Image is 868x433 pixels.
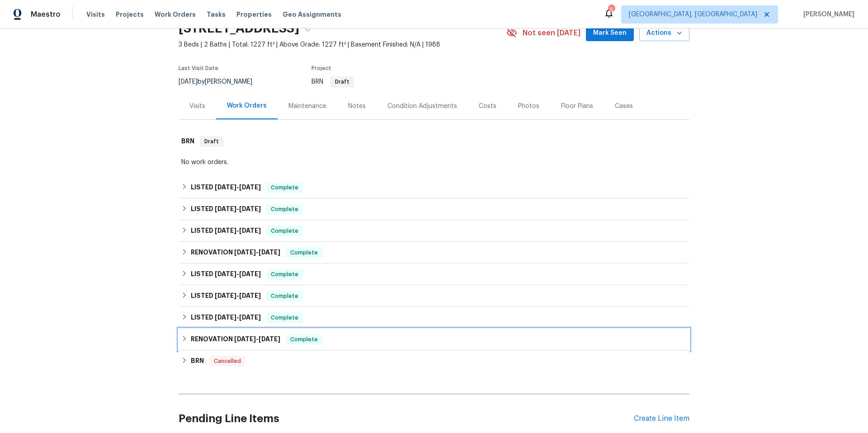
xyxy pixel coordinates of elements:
[234,249,256,255] span: [DATE]
[215,227,261,234] span: -
[191,269,261,280] h6: LISTED
[215,314,236,320] span: [DATE]
[283,10,341,19] span: Geo Assignments
[155,10,196,19] span: Work Orders
[191,182,261,193] h6: LISTED
[267,183,302,192] span: Complete
[179,177,689,198] div: LISTED [DATE]-[DATE]Complete
[179,79,198,85] span: [DATE]
[215,314,261,320] span: -
[179,40,506,49] span: 3 Beds | 2 Baths | Total: 1227 ft² | Above Grade: 1227 ft² | Basement Finished: N/A | 1988
[239,314,261,320] span: [DATE]
[523,28,580,38] span: Not seen [DATE]
[179,66,218,71] span: Last Visit Date
[629,10,757,19] span: [GEOGRAPHIC_DATA], [GEOGRAPHIC_DATA]
[215,206,261,212] span: -
[215,184,236,190] span: [DATE]
[239,292,261,299] span: [DATE]
[234,249,280,255] span: -
[179,198,689,220] div: LISTED [DATE]-[DATE]Complete
[191,312,261,323] h6: LISTED
[179,264,689,285] div: LISTED [DATE]-[DATE]Complete
[179,76,263,87] div: by [PERSON_NAME]
[31,10,61,19] span: Maestro
[210,357,245,366] span: Cancelled
[181,158,687,167] div: No work orders.
[348,102,366,111] div: Notes
[639,25,689,42] button: Actions
[615,102,633,111] div: Cases
[179,329,689,350] div: RENOVATION [DATE]-[DATE]Complete
[267,292,302,301] span: Complete
[387,102,457,111] div: Condition Adjustments
[179,242,689,264] div: RENOVATION [DATE]-[DATE]Complete
[116,10,144,19] span: Projects
[288,102,326,111] div: Maintenance
[191,247,280,258] h6: RENOVATION
[331,79,353,85] span: Draft
[191,356,204,367] h6: BRN
[191,204,261,215] h6: LISTED
[215,292,261,299] span: -
[259,336,280,342] span: [DATE]
[215,292,236,299] span: [DATE]
[215,271,261,277] span: -
[311,79,354,85] span: BRN
[215,227,236,234] span: [DATE]
[239,271,261,277] span: [DATE]
[267,313,302,322] span: Complete
[227,101,267,110] div: Work Orders
[646,28,682,39] span: Actions
[207,11,226,18] span: Tasks
[239,206,261,212] span: [DATE]
[191,226,261,236] h6: LISTED
[179,220,689,242] div: LISTED [DATE]-[DATE]Complete
[215,206,236,212] span: [DATE]
[267,270,302,279] span: Complete
[593,28,627,39] span: Mark Seen
[181,136,194,147] h6: BRN
[311,66,331,71] span: Project
[518,102,539,111] div: Photos
[800,10,854,19] span: [PERSON_NAME]
[561,102,593,111] div: Floor Plans
[586,25,634,42] button: Mark Seen
[634,414,689,423] div: Create Line Item
[179,127,689,156] div: BRN Draft
[215,184,261,190] span: -
[234,336,280,342] span: -
[215,271,236,277] span: [DATE]
[287,248,321,257] span: Complete
[179,307,689,329] div: LISTED [DATE]-[DATE]Complete
[608,5,614,14] div: 5
[191,291,261,301] h6: LISTED
[239,227,261,234] span: [DATE]
[86,10,105,19] span: Visits
[239,184,261,190] span: [DATE]
[179,350,689,372] div: BRN Cancelled
[259,249,280,255] span: [DATE]
[179,285,689,307] div: LISTED [DATE]-[DATE]Complete
[287,335,321,344] span: Complete
[191,334,280,345] h6: RENOVATION
[267,205,302,214] span: Complete
[479,102,496,111] div: Costs
[234,336,256,342] span: [DATE]
[299,20,316,37] button: Copy Address
[267,226,302,235] span: Complete
[201,137,222,146] span: Draft
[189,102,205,111] div: Visits
[179,24,299,33] h2: [STREET_ADDRESS]
[236,10,272,19] span: Properties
